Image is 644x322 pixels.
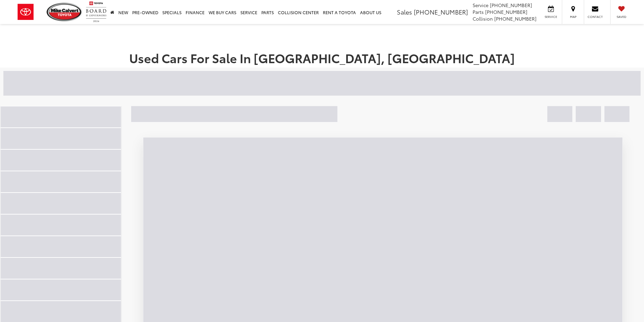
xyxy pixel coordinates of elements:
[414,7,468,16] span: [PHONE_NUMBER]
[614,15,629,19] span: Saved
[543,15,558,19] span: Service
[566,15,580,19] span: Map
[397,7,412,16] span: Sales
[473,8,484,15] span: Parts
[473,2,488,8] span: Service
[47,3,82,21] img: Mike Calvert Toyota
[588,15,603,19] span: Contact
[490,2,532,8] span: [PHONE_NUMBER]
[473,15,493,22] span: Collision
[485,8,527,15] span: [PHONE_NUMBER]
[494,15,536,22] span: [PHONE_NUMBER]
